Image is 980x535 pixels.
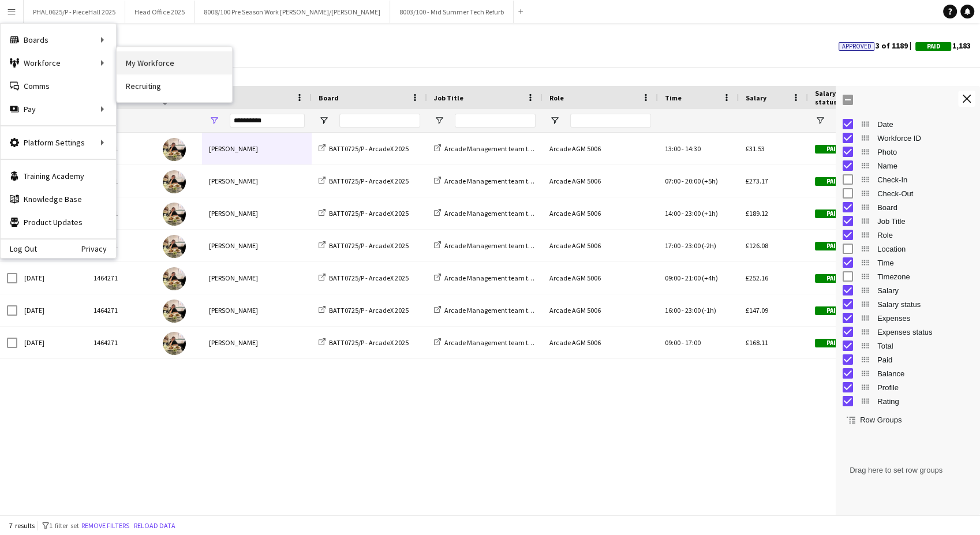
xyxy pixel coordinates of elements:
div: Pay [1,98,116,121]
div: [DATE] [17,327,87,358]
a: Arcade Management team training day [434,306,562,315]
div: [PERSON_NAME] [202,327,312,358]
span: Salary [746,93,766,102]
img: Kieran Hogan-Verdon [163,138,186,161]
span: Row Groups [860,416,902,424]
div: Rating Column [836,394,980,408]
div: 1464271 [87,230,156,261]
span: - [682,274,684,282]
a: Training Academy [1,164,116,188]
div: Name Column [836,159,980,173]
span: BATT0725/P - ArcadeX 2025 [329,306,409,315]
div: Role Column [836,228,980,242]
a: My Workforce [117,51,232,74]
a: BATT0725/P - ArcadeX 2025 [319,338,409,347]
span: Profile [877,383,973,392]
span: Location [877,245,973,253]
button: Open Filter Menu [209,115,219,126]
span: BATT0725/P - ArcadeX 2025 [329,144,409,153]
div: Arcade AGM 5006 [543,197,658,229]
div: [PERSON_NAME] [202,165,312,197]
span: Expenses [877,314,973,323]
a: Arcade Management team training day [434,241,562,250]
span: BATT0725/P - ArcadeX 2025 [329,177,409,185]
span: 3 of 1189 [839,40,915,51]
span: 20:00 [685,177,701,185]
button: Open Filter Menu [434,115,444,126]
a: Recruiting [117,74,232,98]
a: Arcade Management team training day [434,144,562,153]
span: (-1h) [702,306,716,315]
a: BATT0725/P - ArcadeX 2025 [319,144,409,153]
span: Job Title [434,93,463,102]
a: Arcade Management team training day [434,177,562,185]
span: Paid [815,209,851,218]
button: Head Office 2025 [125,1,194,23]
img: Kieran Hogan-Verdon [163,170,186,193]
div: Expenses status Column [836,325,980,339]
span: Name [877,162,973,170]
span: Board [319,93,339,102]
div: Column List 24 Columns [836,117,980,450]
button: PHAL0625/P - PieceHall 2025 [24,1,125,23]
div: Workforce [1,51,116,74]
span: BATT0725/P - ArcadeX 2025 [329,274,409,282]
button: Reload data [132,519,178,532]
span: 13:00 [665,144,680,153]
button: Open Filter Menu [549,115,560,126]
div: Arcade AGM 5006 [543,327,658,358]
span: Balance [877,369,973,378]
span: BATT0725/P - ArcadeX 2025 [329,209,409,218]
button: Remove filters [79,519,132,532]
div: 1464271 [87,133,156,164]
div: Arcade AGM 5006 [543,133,658,164]
span: - [682,177,684,185]
a: BATT0725/P - ArcadeX 2025 [319,274,409,282]
a: Privacy [81,244,116,253]
span: - [682,306,684,315]
span: £31.53 [746,144,765,153]
span: Photo [877,148,973,156]
input: Board Filter Input [339,114,420,128]
span: 23:00 [685,306,701,315]
a: BATT0725/P - ArcadeX 2025 [319,306,409,315]
div: Paid Column [836,353,980,366]
span: - [682,209,684,218]
span: Paid [815,274,851,283]
span: Arcade Management team training day [444,274,562,282]
div: Board Column [836,200,980,214]
span: Arcade Management team training day [444,338,562,347]
span: £189.12 [746,209,768,218]
span: Timezone [877,272,973,281]
a: BATT0725/P - ArcadeX 2025 [319,177,409,185]
a: Knowledge Base [1,188,116,211]
span: Salary status [877,300,973,309]
div: Platform Settings [1,131,116,154]
span: Expenses status [877,328,973,336]
div: Arcade AGM 5006 [543,230,658,261]
span: Paid [815,306,851,315]
span: 21:00 [685,274,701,282]
span: 23:00 [685,209,701,218]
button: Open Filter Menu [815,115,825,126]
a: BATT0725/P - ArcadeX 2025 [319,241,409,250]
img: Kieran Hogan-Verdon [163,300,186,323]
input: Name Filter Input [230,114,305,128]
span: - [682,338,684,347]
div: Check-Out Column [836,186,980,200]
span: £273.17 [746,177,768,185]
span: Paid [877,356,973,364]
span: 17:00 [685,338,701,347]
span: (-2h) [702,241,716,250]
img: Kieran Hogan-Verdon [163,203,186,226]
span: Drag here to set row groups [843,432,973,508]
span: £252.16 [746,274,768,282]
span: 17:00 [665,241,680,250]
img: Kieran Hogan-Verdon [163,235,186,258]
span: 09:00 [665,338,680,347]
span: Role [549,93,564,102]
div: Photo Column [836,145,980,159]
div: Expenses Column [836,311,980,325]
input: Role Filter Input [570,114,651,128]
span: (+5h) [702,177,718,185]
